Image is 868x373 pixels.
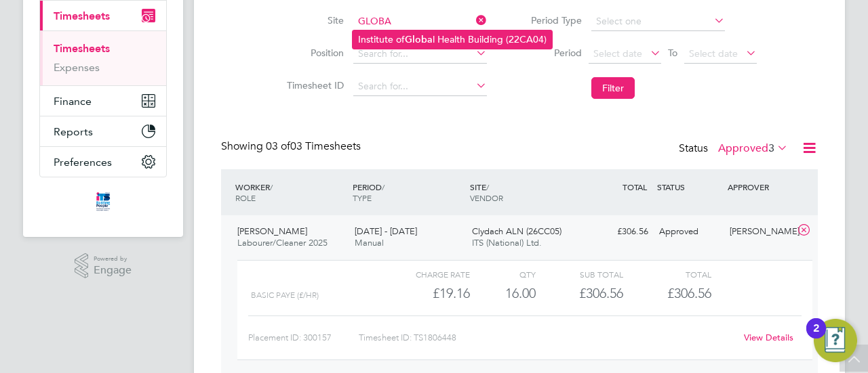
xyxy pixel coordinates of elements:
[353,192,372,203] span: TYPE
[472,225,561,237] span: Clydach ALN (26CC05)
[724,221,795,243] div: [PERSON_NAME]
[472,237,542,248] span: ITS (National) Ltd.
[349,175,467,210] div: PERIOD
[94,265,132,276] span: Engage
[283,79,344,91] label: Timesheet ID
[813,328,819,346] div: 2
[54,42,110,55] a: Timesheets
[470,282,536,305] div: 16.00
[40,1,166,30] button: Timesheets
[355,225,417,237] span: [DATE] - [DATE]
[470,192,503,203] span: VENDOR
[654,221,724,243] div: Approved
[353,45,487,64] input: Search for...
[94,253,132,265] span: Powered by
[623,266,711,282] div: Total
[382,181,384,192] span: /
[266,139,290,153] span: 03 of
[667,285,711,301] span: £306.56
[382,282,470,305] div: £19.16
[353,30,552,49] li: Institute of l Health Building (22CA04)
[221,139,363,154] div: Showing
[583,221,654,243] div: £306.56
[467,175,584,210] div: SITE
[40,147,166,177] button: Preferences
[470,266,536,282] div: QTY
[40,30,166,85] div: Timesheets
[591,77,635,99] button: Filter
[355,237,384,248] span: Manual
[54,95,92,108] span: Finance
[718,141,788,155] label: Approved
[353,77,487,96] input: Search for...
[536,266,623,282] div: Sub Total
[283,14,344,26] label: Site
[591,12,725,31] input: Select one
[54,9,110,22] span: Timesheets
[237,237,328,248] span: Labourer/Cleaner 2025
[664,44,682,62] span: To
[54,125,93,138] span: Reports
[266,139,361,153] span: 03 Timesheets
[521,47,582,59] label: Period
[232,175,349,210] div: WORKER
[248,327,359,349] div: Placement ID: 300157
[54,156,112,169] span: Preferences
[654,175,724,199] div: STATUS
[251,290,319,300] span: Basic PAYE (£/HR)
[237,225,307,237] span: [PERSON_NAME]
[814,319,857,362] button: Open Resource Center, 2 new notifications
[359,327,735,349] div: Timesheet ID: TS1806448
[521,14,582,26] label: Period Type
[689,47,738,60] span: Select date
[724,175,795,199] div: APPROVER
[40,86,166,116] button: Finance
[382,266,470,282] div: Charge rate
[486,181,489,192] span: /
[405,34,433,45] b: Globa
[353,12,487,31] input: Search for...
[75,253,132,279] a: Powered byEngage
[679,139,791,158] div: Status
[39,191,167,213] a: Go to home page
[54,61,100,74] a: Expenses
[536,282,623,305] div: £306.56
[40,116,166,146] button: Reports
[94,191,113,213] img: itsconstruction-logo-retina.png
[593,47,642,60] span: Select date
[283,47,344,59] label: Position
[768,141,774,155] span: 3
[270,181,273,192] span: /
[235,192,256,203] span: ROLE
[744,332,793,343] a: View Details
[623,181,647,192] span: TOTAL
